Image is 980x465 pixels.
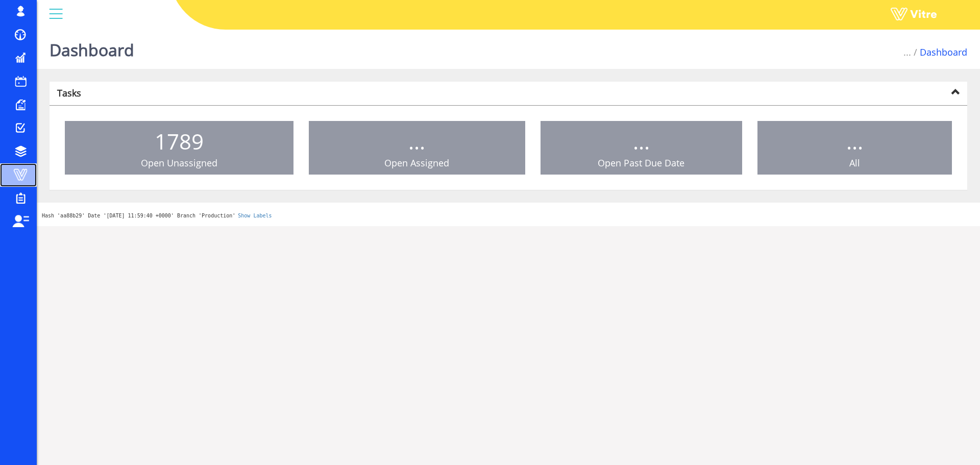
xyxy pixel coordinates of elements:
[903,46,911,58] span: ...
[309,121,526,175] a: ... Open Assigned
[408,127,425,156] span: ...
[141,157,217,169] span: Open Unassigned
[849,157,860,169] span: All
[633,127,650,156] span: ...
[57,87,81,99] strong: Tasks
[911,46,967,59] li: Dashboard
[155,127,204,156] span: 1789
[50,26,134,69] h1: Dashboard
[238,213,272,218] a: Show Labels
[757,121,952,175] a: ... All
[384,157,449,169] span: Open Assigned
[598,157,684,169] span: Open Past Due Date
[65,121,293,175] a: 1789 Open Unassigned
[846,127,863,156] span: ...
[42,213,235,218] span: Hash 'aa88b29' Date '[DATE] 11:59:40 +0000' Branch 'Production'
[541,121,742,175] a: ... Open Past Due Date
